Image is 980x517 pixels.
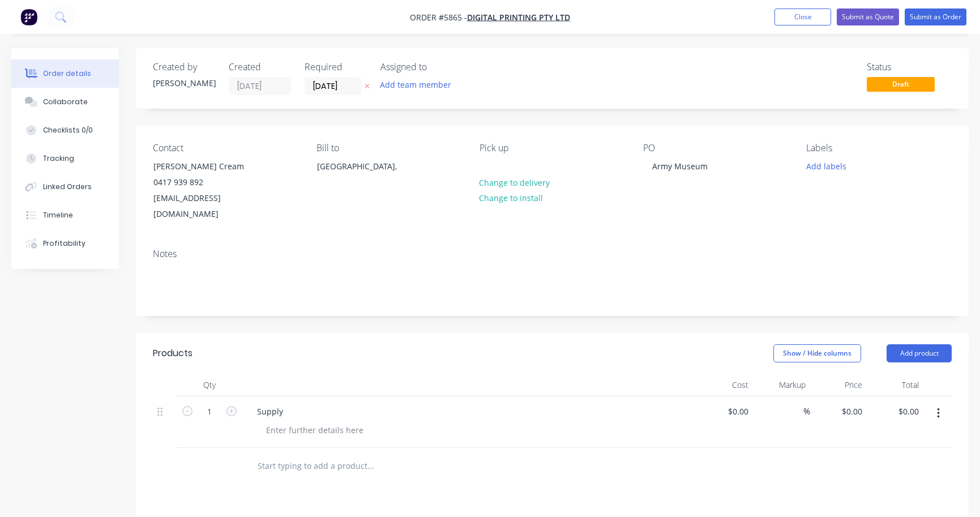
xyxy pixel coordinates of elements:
[11,173,119,201] button: Linked Orders
[305,62,367,72] div: Required
[696,374,753,396] div: Cost
[905,8,966,25] button: Submit as Order
[43,153,74,164] div: Tracking
[11,229,119,258] button: Profitability
[867,77,935,91] span: Draft
[43,182,92,192] div: Linked Orders
[773,344,861,362] button: Show / Hide columns
[11,116,119,144] button: Checklists 0/0
[473,190,549,206] button: Change to install
[11,201,119,229] button: Timeline
[380,77,457,92] button: Add team member
[11,88,119,116] button: Collaborate
[380,62,494,72] div: Assigned to
[317,159,411,174] div: [GEOGRAPHIC_DATA],
[153,190,247,222] div: [EMAIL_ADDRESS][DOMAIN_NAME]
[248,403,292,420] div: Supply
[800,158,852,173] button: Add labels
[307,158,421,194] div: [GEOGRAPHIC_DATA],
[803,405,810,418] span: %
[467,12,570,23] a: Digital Printing Pty Ltd
[20,8,37,25] img: Factory
[887,344,952,362] button: Add product
[643,158,717,174] div: Army Museum
[153,77,215,89] div: [PERSON_NAME]
[43,238,85,249] div: Profitability
[43,125,93,135] div: Checklists 0/0
[176,374,243,396] div: Qty
[316,143,462,153] div: Bill to
[11,59,119,88] button: Order details
[153,174,247,190] div: 0417 939 892
[153,347,192,360] div: Products
[144,158,257,223] div: [PERSON_NAME] Cream0417 939 892[EMAIL_ADDRESS][DOMAIN_NAME]
[153,159,247,174] div: [PERSON_NAME] Cream
[480,143,625,153] div: Pick up
[473,174,556,190] button: Change to delivery
[374,77,457,92] button: Add team member
[410,12,467,23] span: Order #5865 -
[153,62,215,72] div: Created by
[806,143,952,153] div: Labels
[867,62,952,72] div: Status
[43,97,88,107] div: Collaborate
[43,210,73,220] div: Timeline
[153,143,298,153] div: Contact
[837,8,899,25] button: Submit as Quote
[774,8,831,25] button: Close
[810,374,867,396] div: Price
[643,143,789,153] div: PO
[753,374,810,396] div: Markup
[43,69,91,79] div: Order details
[11,144,119,173] button: Tracking
[229,62,291,72] div: Created
[867,374,923,396] div: Total
[153,249,952,259] div: Notes
[257,455,483,477] input: Start typing to add a product...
